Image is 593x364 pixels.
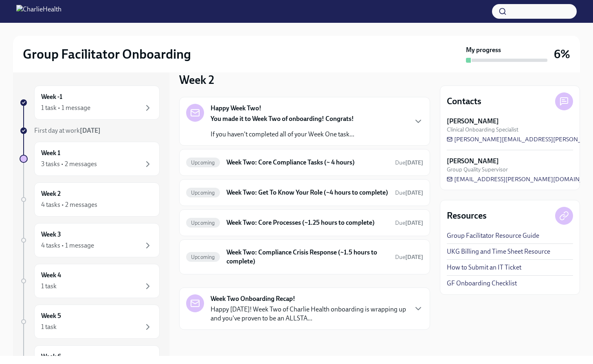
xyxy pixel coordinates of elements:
span: Due [395,254,423,261]
h4: Resources [447,210,487,222]
span: Upcoming [186,190,220,196]
span: October 21st, 2025 09:00 [395,253,423,261]
span: Upcoming [186,160,220,166]
strong: My progress [466,46,501,55]
div: 4 tasks • 2 messages [41,200,97,209]
h6: Week -1 [41,92,62,101]
span: Upcoming [186,220,220,226]
a: UpcomingWeek Two: Compliance Crisis Response (~1.5 hours to complete)Due[DATE] [186,246,423,268]
h6: Week 2 [41,189,61,198]
span: First day at work [34,127,101,134]
span: Upcoming [186,254,220,260]
strong: [DATE] [405,254,423,261]
strong: Happy Week Two! [211,104,261,113]
span: Due [395,189,423,196]
img: CharlieHealth [16,5,61,18]
strong: [DATE] [405,219,423,226]
a: Week 34 tasks • 1 message [20,223,160,257]
div: 1 task [41,322,57,331]
span: October 21st, 2025 09:00 [395,189,423,197]
strong: [PERSON_NAME] [447,117,499,126]
p: Happy [DATE]! Week Two of Charlie Health onboarding is wrapping up and you've proven to be an ALL... [211,305,407,323]
div: 1 task • 1 message [41,103,90,112]
span: October 21st, 2025 09:00 [395,219,423,227]
h6: Week Two: Get To Know Your Role (~4 hours to complete) [226,188,389,197]
h6: Week 4 [41,271,61,280]
strong: You made it to Week Two of onboarding! Congrats! [211,115,354,123]
a: Week 13 tasks • 2 messages [20,142,160,176]
a: UpcomingWeek Two: Core Compliance Tasks (~ 4 hours)Due[DATE] [186,156,423,169]
span: Due [395,159,423,166]
h4: Contacts [447,95,481,107]
h6: Week 5 [41,311,61,320]
h6: Week 3 [41,230,61,239]
a: Week 24 tasks • 2 messages [20,182,160,217]
strong: Week Two Onboarding Recap! [211,294,295,303]
h2: Group Facilitator Onboarding [23,46,191,62]
a: Group Facilitator Resource Guide [447,231,539,240]
a: UKG Billing and Time Sheet Resource [447,247,550,256]
span: October 21st, 2025 09:00 [395,159,423,167]
strong: [DATE] [405,189,423,196]
a: Week -11 task • 1 message [20,86,160,120]
strong: [DATE] [405,159,423,166]
h6: Week 6 [41,352,61,361]
a: UpcomingWeek Two: Core Processes (~1.25 hours to complete)Due[DATE] [186,216,423,229]
span: Due [395,219,423,226]
span: Clinical Onboarding Specialist [447,126,518,134]
strong: [PERSON_NAME] [447,157,499,166]
a: How to Submit an IT Ticket [447,263,521,272]
div: 1 task [41,282,57,291]
h3: Week 2 [179,72,214,87]
div: 3 tasks • 2 messages [41,160,97,169]
span: Group Quality Supervisor [447,166,508,173]
a: First day at work[DATE] [20,126,160,135]
h6: Week 1 [41,149,60,158]
a: UpcomingWeek Two: Get To Know Your Role (~4 hours to complete)Due[DATE] [186,186,423,199]
h6: Week Two: Core Compliance Tasks (~ 4 hours) [226,158,389,167]
a: Week 41 task [20,264,160,298]
strong: [DATE] [80,127,101,134]
div: 4 tasks • 1 message [41,241,94,250]
h3: 6% [554,47,570,61]
h6: Week Two: Compliance Crisis Response (~1.5 hours to complete) [226,248,389,266]
h6: Week Two: Core Processes (~1.25 hours to complete) [226,218,389,227]
p: If you haven't completed all of your Week One task... [211,130,354,139]
a: Week 51 task [20,305,160,339]
a: GF Onboarding Checklist [447,279,517,288]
